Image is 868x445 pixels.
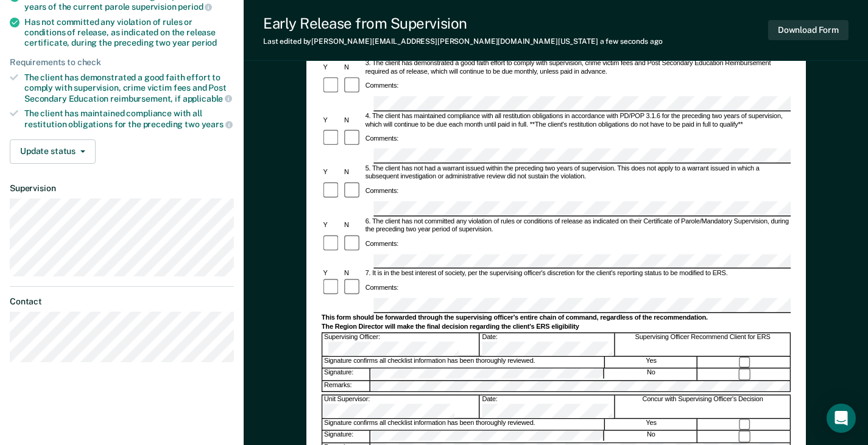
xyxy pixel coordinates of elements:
[10,183,234,194] dt: Supervision
[321,169,342,177] div: Y
[600,37,663,46] span: a few seconds ago
[363,112,790,129] div: 4. The client has maintained compliance with all restitution obligations in accordance with PD/PO...
[202,119,233,129] span: years
[827,404,856,433] div: Open Intercom Messenger
[321,270,342,278] div: Y
[363,217,790,234] div: 6. The client has not committed any violation of rules or conditions of release as indicated on t...
[342,169,364,177] div: N
[363,60,790,77] div: 3. The client has demonstrated a good faith effort to comply with supervision, crime victim fees ...
[10,139,96,164] button: Update status
[10,296,234,307] dt: Contact
[178,2,212,12] span: period
[363,270,790,278] div: 7. It is in the best interest of society, per the supervising officer's discretion for the client...
[342,270,364,278] div: N
[615,334,791,356] div: Supervising Officer Recommend Client for ERS
[321,314,790,323] div: This form should be forwarded through the supervising officer's entire chain of command, regardle...
[605,357,697,368] div: Yes
[322,419,604,430] div: Signature confirms all checklist information has been thoroughly reviewed.
[192,38,217,47] span: period
[363,164,790,181] div: 5. The client has not had a warrant issued within the preceding two years of supervision. This do...
[363,82,400,91] div: Comments:
[321,64,342,72] div: Y
[363,284,400,293] div: Comments:
[322,431,370,443] div: Signature:
[322,381,370,391] div: Remarks:
[24,108,234,129] div: The client has maintained compliance with all restitution obligations for the preceding two
[321,116,342,125] div: Y
[322,357,604,368] div: Signature confirms all checklist information has been thoroughly reviewed.
[363,135,400,143] div: Comments:
[363,187,400,196] div: Comments:
[480,396,614,418] div: Date:
[480,334,614,356] div: Date:
[615,396,791,418] div: Concur with Supervising Officer's Decision
[605,419,697,430] div: Yes
[342,222,364,230] div: N
[342,64,364,72] div: N
[321,222,342,230] div: Y
[363,240,400,248] div: Comments:
[605,369,697,380] div: No
[10,57,234,68] div: Requirements to check
[322,334,479,356] div: Supervising Officer:
[263,15,663,32] div: Early Release from Supervision
[24,17,234,47] div: Has not committed any violation of rules or conditions of release, as indicated on the release ce...
[183,94,232,103] span: applicable
[24,72,234,103] div: The client has demonstrated a good faith effort to comply with supervision, crime victim fees and...
[342,116,364,125] div: N
[321,323,790,332] div: The Region Director will make the final decision regarding the client's ERS eligibility
[263,37,663,46] div: Last edited by [PERSON_NAME][EMAIL_ADDRESS][PERSON_NAME][DOMAIN_NAME][US_STATE]
[768,20,849,40] button: Download Form
[322,396,479,418] div: Unit Supervisor:
[605,431,697,443] div: No
[322,369,370,380] div: Signature:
